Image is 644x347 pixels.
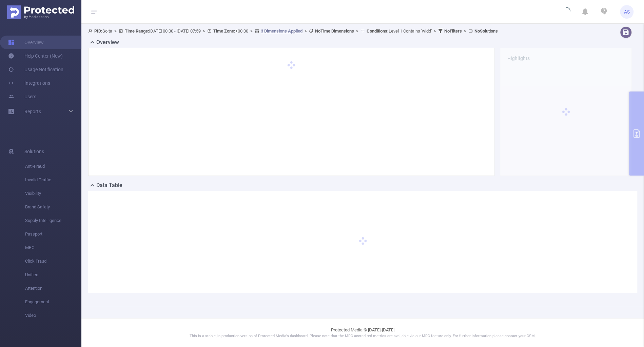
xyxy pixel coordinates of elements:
[25,268,81,282] span: Unified
[474,28,498,34] b: No Solutions
[248,28,255,34] span: >
[562,7,570,17] i: icon: loading
[25,241,81,254] span: MRC
[367,28,432,34] span: Level 1 Contains 'widd'
[315,28,354,34] b: No Time Dimensions
[354,28,360,34] span: >
[24,145,44,158] span: Solutions
[125,28,149,34] b: Time Range:
[213,28,235,34] b: Time Zone:
[24,109,41,114] span: Reports
[88,28,498,34] span: Solta [DATE] 00:00 - [DATE] 07:59 +00:00
[25,214,81,227] span: Supply Intelligence
[25,282,81,295] span: Attention
[25,309,81,322] span: Video
[94,28,102,34] b: PID:
[81,318,644,347] footer: Protected Media © [DATE]-[DATE]
[201,28,207,34] span: >
[25,160,81,173] span: Anti-Fraud
[96,181,122,189] h2: Data Table
[624,5,630,19] span: AS
[25,227,81,241] span: Passport
[303,28,309,34] span: >
[8,36,44,49] a: Overview
[25,200,81,214] span: Brand Safety
[432,28,438,34] span: >
[7,5,74,19] img: Protected Media
[462,28,468,34] span: >
[261,28,303,34] u: 3 Dimensions Applied
[8,63,63,76] a: Usage Notification
[112,28,119,34] span: >
[8,76,50,90] a: Integrations
[444,28,462,34] b: No Filters
[96,38,119,46] h2: Overview
[25,187,81,200] span: Visibility
[24,105,41,118] a: Reports
[25,295,81,309] span: Engagement
[88,29,94,33] i: icon: user
[25,173,81,187] span: Invalid Traffic
[8,49,63,63] a: Help Center (New)
[25,254,81,268] span: Click Fraud
[367,28,389,34] b: Conditions :
[98,333,627,339] p: This is a stable, in production version of Protected Media's dashboard. Please note that the MRC ...
[8,90,36,103] a: Users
